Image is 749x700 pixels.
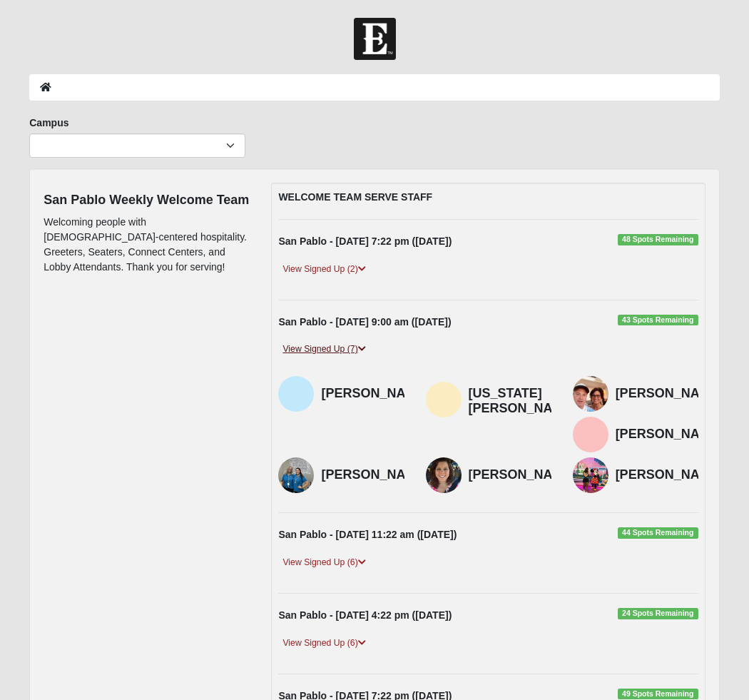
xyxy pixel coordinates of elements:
a: View Signed Up (7) [278,342,370,357]
strong: San Pablo - [DATE] 4:22 pm ([DATE]) [278,609,452,621]
img: Kerry Boggus [278,457,314,493]
strong: WELCOME TEAM SERVE STAFF [278,191,432,203]
a: View Signed Up (6) [278,555,370,570]
span: 43 Spots Remaining [618,315,698,326]
span: 24 Spots Remaining [618,608,698,619]
h4: [PERSON_NAME] [616,467,723,483]
h4: [US_STATE][PERSON_NAME] [469,386,576,417]
img: Ruth Garrard [278,376,314,412]
h4: [PERSON_NAME] [321,467,429,483]
h4: San Pablo Weekly Welcome Team [44,193,250,208]
h4: [PERSON_NAME] [616,427,723,442]
img: Virginia Gifford [426,382,462,417]
strong: San Pablo - [DATE] 7:22 pm ([DATE]) [278,235,452,247]
img: Jordan DePratter [426,457,462,493]
a: View Signed Up (2) [278,262,370,277]
label: Campus [29,116,68,130]
h4: [PERSON_NAME] [469,467,576,483]
p: Welcoming people with [DEMOGRAPHIC_DATA]-centered hospitality. Greeters, Seaters, Connect Centers... [44,215,250,275]
img: Church of Eleven22 Logo [354,18,396,60]
strong: San Pablo - [DATE] 11:22 am ([DATE]) [278,529,457,540]
span: 44 Spots Remaining [618,527,698,539]
img: Amy Rounds [573,376,608,412]
span: 49 Spots Remaining [618,689,698,700]
span: 48 Spots Remaining [618,234,698,245]
img: Amanda Neumann [573,417,608,452]
h4: [PERSON_NAME] [321,386,429,402]
a: View Signed Up (6) [278,636,370,651]
strong: San Pablo - [DATE] 9:00 am ([DATE]) [278,316,451,328]
h4: [PERSON_NAME] [616,386,723,402]
img: Lena Crogan [573,457,608,493]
